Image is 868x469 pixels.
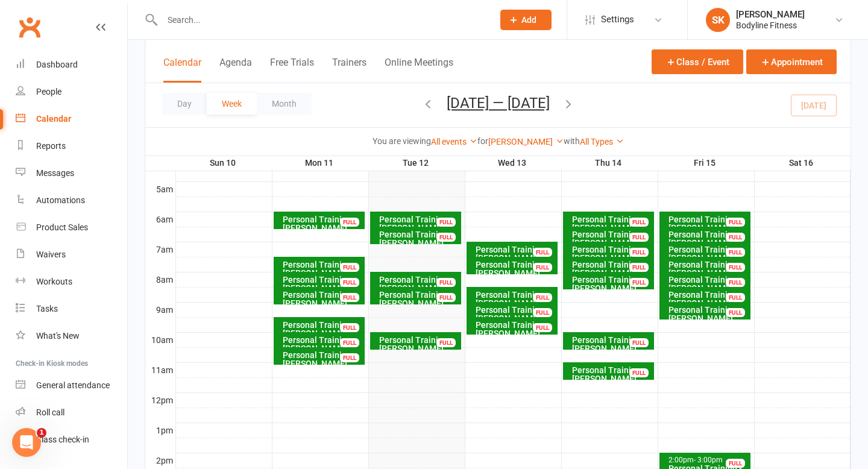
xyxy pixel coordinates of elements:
div: FULL [726,293,745,302]
div: Personal Training - [PERSON_NAME] [571,230,652,247]
th: Tue 12 [368,156,465,171]
a: Automations [16,187,127,214]
th: Sat 16 [754,156,851,171]
div: Personal Training - [PERSON_NAME] [571,215,652,232]
div: Personal Training - [PERSON_NAME] [475,245,555,262]
a: Workouts [16,268,127,295]
div: Personal Training - [PERSON_NAME] [668,291,748,307]
div: FULL [726,233,745,242]
div: Personal Training - [PERSON_NAME] [475,260,555,277]
div: Personal Training - [PERSON_NAME] [668,306,748,323]
button: Calendar [163,57,201,83]
a: Dashboard [16,51,127,78]
input: Search... [159,11,485,28]
div: Personal Training - [PERSON_NAME] [668,260,748,277]
div: Personal Training - [PERSON_NAME] [571,336,652,353]
th: 11am [145,362,175,377]
div: FULL [533,308,552,317]
th: 7am [145,242,175,257]
strong: with [564,136,580,146]
div: Roll call [36,408,64,417]
div: Personal Training - [PERSON_NAME] [475,321,555,338]
button: Appointment [746,49,837,74]
th: 10am [145,332,175,347]
th: 1pm [145,423,175,438]
div: FULL [533,248,552,257]
span: Settings [601,6,634,33]
div: Dashboard [36,60,78,69]
div: FULL [726,248,745,257]
div: FULL [629,248,649,257]
div: FULL [629,218,649,227]
a: General attendance kiosk mode [16,372,127,399]
a: Waivers [16,241,127,268]
div: FULL [340,353,359,362]
div: Personal Training - [PERSON_NAME] [668,230,748,247]
div: Personal Training - [PERSON_NAME] [282,215,362,232]
div: Personal Training - [PERSON_NAME] [668,245,748,262]
div: People [36,87,61,96]
div: Personal Training - [PERSON_NAME] [PERSON_NAME] [282,336,362,361]
div: Personal Training - [PERSON_NAME] [571,275,652,292]
iframe: Intercom live chat [12,428,41,457]
div: FULL [436,218,456,227]
div: What's New [36,331,80,341]
th: 8am [145,272,175,287]
div: FULL [436,278,456,287]
strong: You are viewing [373,136,431,146]
th: 6am [145,212,175,227]
a: Roll call [16,399,127,426]
div: FULL [436,338,456,347]
a: Tasks [16,295,127,323]
div: Personal Training - [PERSON_NAME] [379,275,459,292]
button: Day [162,93,207,115]
div: [PERSON_NAME] [736,9,805,20]
div: FULL [533,293,552,302]
th: 9am [145,302,175,317]
div: Personal Training - [PERSON_NAME] [379,336,459,353]
a: Clubworx [14,12,45,42]
th: Mon 11 [272,156,368,171]
div: FULL [340,218,359,227]
div: FULL [340,278,359,287]
div: FULL [533,263,552,272]
th: Fri 15 [658,156,754,171]
a: All events [431,137,477,146]
div: Personal Training - [PERSON_NAME] [668,275,748,292]
button: Week [207,93,257,115]
div: Personal Training - [PERSON_NAME] [379,215,459,232]
div: FULL [436,293,456,302]
div: Calendar [36,114,71,124]
div: Personal Training - [PERSON_NAME] [571,366,652,383]
div: Personal Training - [PERSON_NAME] [668,215,748,232]
div: Class check-in [36,435,89,444]
div: Personal Training - [PERSON_NAME] [282,351,362,368]
div: FULL [340,293,359,302]
div: Personal Training - [PERSON_NAME] [282,260,362,277]
a: All Types [580,137,624,146]
div: Personal Training - [PERSON_NAME] [475,306,555,323]
div: SK [706,8,730,32]
div: Personal Training - [PERSON_NAME] [379,230,459,247]
div: Personal Training - [PERSON_NAME] [571,245,652,262]
div: Tasks [36,304,58,313]
div: FULL [436,233,456,242]
div: FULL [629,368,649,377]
th: 5am [145,181,175,197]
th: 2pm [145,453,175,468]
div: Messages [36,168,74,178]
div: FULL [726,459,745,468]
div: Reports [36,141,66,151]
a: Calendar [16,105,127,133]
div: Product Sales [36,222,88,232]
div: General attendance [36,380,110,390]
div: FULL [726,278,745,287]
button: Free Trials [270,57,314,83]
div: Personal Training - [PERSON_NAME] [379,291,459,307]
button: [DATE] — [DATE] [447,95,550,112]
div: Personal Training - [PERSON_NAME] [282,321,362,338]
button: Online Meetings [385,57,453,83]
button: Agenda [219,57,252,83]
span: Add [521,15,536,25]
div: FULL [629,263,649,272]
